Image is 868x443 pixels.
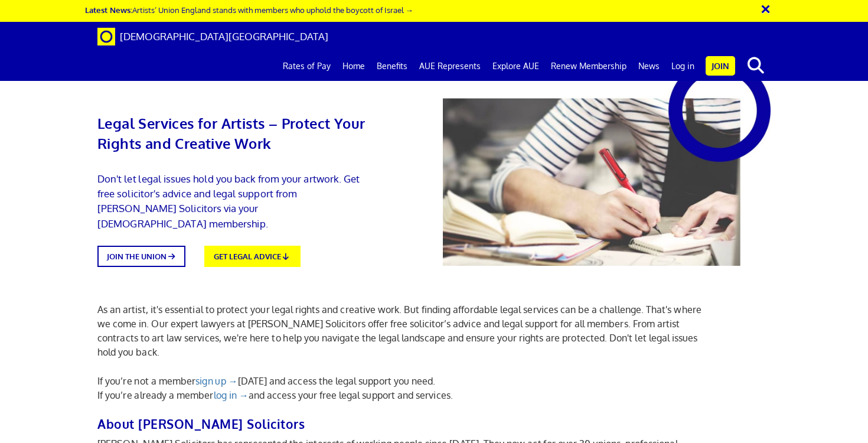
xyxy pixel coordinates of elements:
[195,375,237,387] a: sign up →
[632,51,665,81] a: News
[214,389,249,401] a: log in →
[85,5,132,15] strong: Latest News:
[120,30,328,43] span: [DEMOGRAPHIC_DATA][GEOGRAPHIC_DATA]
[97,95,368,154] h1: Legal Services for Artists – Protect Your Rights and Creative Work
[738,53,774,78] button: search
[277,51,337,81] a: Rates of Pay
[97,302,714,359] p: As an artist, it's essential to protect your legal rights and creative work. But finding affordab...
[97,416,305,432] b: About [PERSON_NAME] Solicitors
[706,56,735,76] a: Join
[665,51,700,81] a: Log in
[413,51,487,81] a: AUE Represents
[487,51,545,81] a: Explore AUE
[545,51,632,81] a: Renew Membership
[97,246,185,268] a: JOIN THE UNION
[337,51,371,81] a: Home
[371,51,413,81] a: Benefits
[89,22,337,51] a: Brand [DEMOGRAPHIC_DATA][GEOGRAPHIC_DATA]
[85,5,413,15] a: Latest News:Artists’ Union England stands with members who uphold the boycott of Israel →
[97,171,368,231] p: Don't let legal issues hold you back from your artwork. Get free solicitor's advice and legal sup...
[97,374,714,402] p: If you’re not a member [DATE] and access the legal support you need. If you’re already a member a...
[204,246,300,268] a: GET LEGAL ADVICE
